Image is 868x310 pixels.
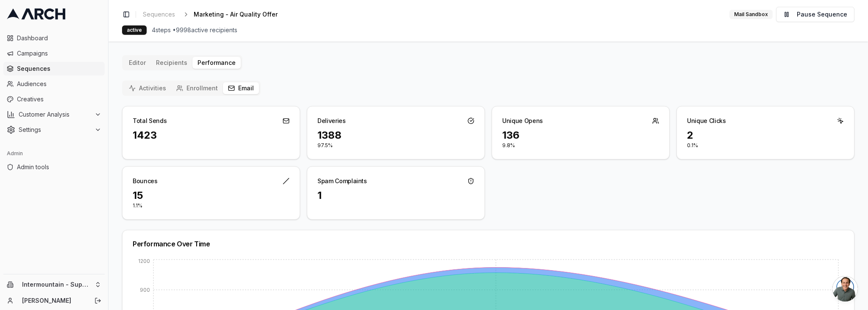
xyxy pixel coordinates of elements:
button: Email [223,82,259,94]
div: Deliveries [317,117,346,125]
button: Performance [192,57,241,69]
button: Editor [124,57,151,69]
tspan: 900 [140,287,150,293]
a: Sequences [3,62,105,75]
span: Customer Analysis [19,110,91,119]
div: Bounces [133,177,158,185]
p: 0.1% [687,142,844,149]
button: Customer Analysis [3,108,105,121]
a: [PERSON_NAME] [22,296,85,305]
div: active [122,25,147,35]
div: Performance Over Time [133,240,844,247]
div: Unique Opens [502,117,543,125]
div: 1388 [317,128,474,142]
a: Admin tools [3,160,105,174]
span: Sequences [143,10,175,19]
div: 2 [687,128,844,142]
button: Log out [92,295,104,307]
span: Marketing - Air Quality Offer [194,10,278,19]
span: Intermountain - Superior Water & Air [22,281,91,288]
p: 1.1% [133,202,289,209]
button: Settings [3,123,105,137]
button: Intermountain - Superior Water & Air [3,278,105,291]
p: 9.8% [502,142,659,149]
div: Unique Clicks [687,117,726,125]
span: Settings [19,126,91,134]
span: Dashboard [17,34,101,42]
a: Creatives [3,92,105,106]
span: Campaigns [17,49,101,58]
a: Audiences [3,77,105,91]
div: 15 [133,189,289,202]
p: 97.5% [317,142,474,149]
button: Recipients [151,57,192,69]
button: Pause Sequence [776,7,854,22]
div: Spam Complaints [317,177,367,185]
button: Activities [124,82,171,94]
span: Sequences [17,64,101,73]
a: Sequences [139,8,178,20]
div: Mail Sandbox [729,10,773,19]
span: Creatives [17,95,101,103]
div: Open chat [832,276,858,302]
button: Enrollment [171,82,223,94]
div: Admin [3,147,105,160]
a: Dashboard [3,31,105,45]
span: 4 steps • 9998 active recipients [152,26,237,34]
tspan: 1200 [138,258,150,264]
div: 1 [317,189,474,202]
span: Admin tools [17,163,101,171]
div: 136 [502,128,659,142]
div: 1423 [133,128,289,142]
a: Campaigns [3,47,105,60]
span: Audiences [17,80,101,88]
div: Total Sends [133,117,167,125]
nav: breadcrumb [139,8,291,20]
